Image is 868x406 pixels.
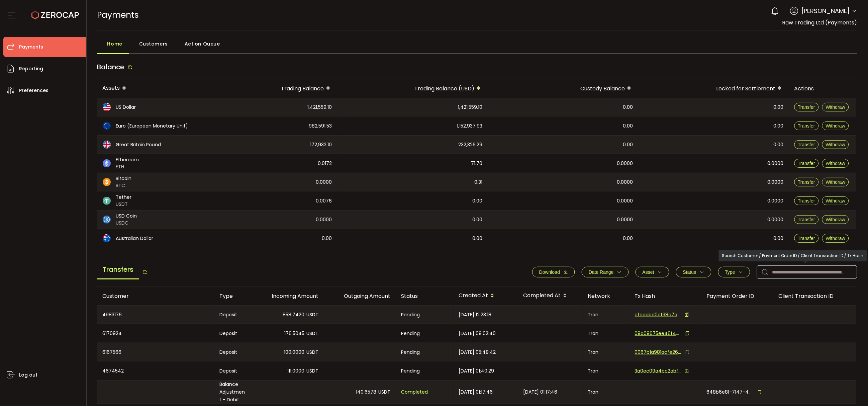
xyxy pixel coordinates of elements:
[822,103,849,111] button: Withdraw
[473,197,483,205] span: 0.00
[103,216,111,224] img: usdc_portfolio.svg
[252,292,324,300] div: Incoming Amount
[623,141,633,149] span: 0.00
[103,159,111,167] img: eth_portfolio.svg
[459,367,494,375] span: [DATE] 01:40:29
[635,311,682,318] span: cfeaabd0cf38c7a160907dc77d50a964a79e7e4d3c9809880b2ff256d5f24684
[617,216,633,224] span: 0.0000
[324,292,396,300] div: Outgoing Amount
[676,267,711,277] button: Status
[583,292,630,300] div: Network
[630,292,701,300] div: Tx Hash
[214,361,252,380] div: Deposit
[396,292,454,300] div: Status
[475,178,483,186] span: 0.31
[822,178,849,186] button: Withdraw
[316,216,332,224] span: 0.0000
[635,330,682,337] span: 09a08675ee46f44802b23e0ad9d104ba7b9bac5af4fa418832ee5721c11885fb
[214,292,252,300] div: Type
[116,104,136,111] span: US Dollar
[459,141,483,149] span: 232,326.29
[826,123,845,129] span: Withdraw
[97,260,139,279] span: Transfers
[719,250,867,261] div: Search Customer / Payment Order ID / Client Transaction ID / Tx Hash
[473,235,483,242] span: 0.00
[773,292,856,300] div: Client Transaction ID
[774,141,784,149] span: 0.00
[284,348,305,356] span: 100.0000
[701,292,773,300] div: Payment Order ID
[798,161,815,166] span: Transfer
[768,197,784,205] span: 0.0000
[401,388,428,396] span: Completed
[356,388,377,396] span: 140.6578
[97,62,124,72] span: Balance
[826,198,845,204] span: Withdraw
[683,269,696,275] span: Status
[802,6,850,15] span: [PERSON_NAME]
[401,311,420,319] span: Pending
[97,292,214,300] div: Customer
[636,267,669,277] button: Asset
[794,215,819,224] button: Transfer
[798,198,815,204] span: Transfer
[617,160,633,167] span: 0.0000
[822,215,849,224] button: Withdraw
[782,19,857,26] span: Raw Trading Ltd (Payments)
[768,178,784,186] span: 0.0000
[116,201,132,208] span: USDT
[539,269,560,275] span: Download
[19,86,49,95] span: Preferences
[307,348,319,356] span: USDT
[774,103,784,111] span: 0.00
[794,140,819,149] button: Transfer
[116,163,139,170] span: ETH
[103,178,111,186] img: btc_portfolio.svg
[214,343,252,361] div: Deposit
[725,269,735,275] span: Type
[583,343,630,361] div: Tron
[617,178,633,186] span: 0.0000
[794,103,819,111] button: Transfer
[582,267,629,277] button: Date Range
[798,236,815,241] span: Transfer
[116,175,132,182] span: Bitcoin
[307,367,319,375] span: USDT
[623,122,633,130] span: 0.00
[97,9,139,21] span: Payments
[635,349,682,356] span: 0067b1a981acfe268fdd9442c7d2dba15e94fcdea3c95a8d1cdf058e3ece3d6d
[322,235,332,242] span: 0.00
[774,122,784,130] span: 0.00
[97,361,214,380] div: 4674542
[97,83,201,94] div: Assets
[459,348,496,356] span: [DATE] 05:48:42
[798,123,815,129] span: Transfer
[103,197,111,205] img: usdt_portfolio.svg
[822,140,849,149] button: Withdraw
[318,160,332,167] span: 0.0172
[826,104,845,110] span: Withdraw
[583,306,630,324] div: Tron
[283,311,305,319] span: 858.7420
[19,370,37,380] span: Log out
[794,196,819,205] button: Transfer
[19,64,43,74] span: Reporting
[826,217,845,222] span: Withdraw
[523,388,558,396] span: [DATE] 01:17:46
[103,234,111,242] img: aud_portfolio.svg
[309,122,332,130] span: 982,591.53
[116,213,137,220] span: USD Coin
[214,324,252,343] div: Deposit
[103,103,111,111] img: usd_portfolio.svg
[798,179,815,185] span: Transfer
[768,216,784,224] span: 0.0000
[97,324,214,343] div: 6170924
[139,37,168,51] span: Customers
[639,83,789,94] div: Locked for Settlement
[116,220,137,227] span: USDC
[798,104,815,110] span: Transfer
[401,367,420,375] span: Pending
[316,178,332,186] span: 0.0000
[583,361,630,380] div: Tron
[518,290,583,302] div: Completed At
